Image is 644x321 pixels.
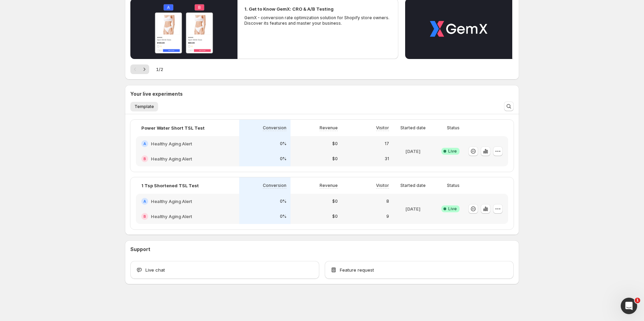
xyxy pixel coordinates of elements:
[376,125,389,131] p: Visitor
[385,141,389,146] p: 17
[405,205,421,212] p: [DATE]
[376,183,389,188] p: Visitor
[448,206,457,212] span: Live
[151,198,192,205] h2: Healthy Aging Alert
[141,182,199,189] p: 1 Tsp Shortened TSL Test
[280,156,286,162] p: 0%
[130,246,150,253] h3: Support
[447,183,460,188] p: Status
[332,156,338,162] p: $0
[134,104,154,109] span: Template
[320,183,338,188] p: Revenue
[320,125,338,131] p: Revenue
[143,214,146,218] h2: B
[447,125,460,131] p: Status
[156,66,163,73] span: 1 / 2
[280,199,286,204] p: 0%
[400,125,426,131] p: Started date
[405,148,421,155] p: [DATE]
[635,298,640,303] span: 1
[332,199,338,204] p: $0
[145,266,165,273] span: Live chat
[280,141,286,146] p: 0%
[130,64,149,74] nav: Pagination
[143,157,146,161] h2: B
[151,155,192,162] h2: Healthy Aging Alert
[340,266,374,273] span: Feature request
[263,125,286,131] p: Conversion
[244,15,391,26] p: GemX - conversion rate optimization solution for Shopify store owners. Discover its features and ...
[621,298,637,314] iframe: Intercom live chat
[386,199,389,204] p: 8
[400,183,426,188] p: Started date
[280,214,286,219] p: 0%
[130,91,183,97] h3: Your live experiments
[140,64,149,74] button: Next
[332,141,338,146] p: $0
[504,102,514,111] button: Search and filter results
[263,183,286,188] p: Conversion
[151,140,192,147] h2: Healthy Aging Alert
[385,156,389,162] p: 31
[151,213,192,220] h2: Healthy Aging Alert
[386,214,389,219] p: 9
[244,5,334,12] h2: 1. Get to Know GemX: CRO & A/B Testing
[141,124,205,131] p: Power Water Short TSL Test
[332,214,338,219] p: $0
[143,199,146,203] h2: A
[143,142,146,146] h2: A
[448,148,457,154] span: Live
